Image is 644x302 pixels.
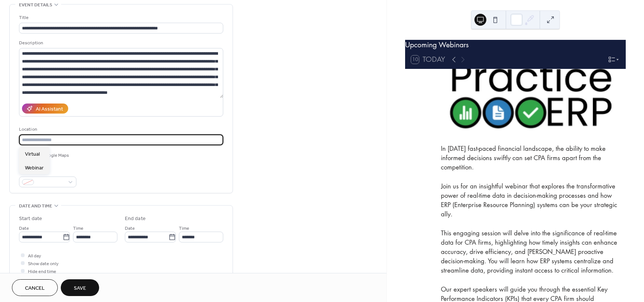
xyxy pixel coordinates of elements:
[19,125,222,133] div: Location
[28,252,41,260] span: All day
[73,225,83,232] span: Time
[12,279,58,296] button: Cancel
[25,164,44,172] span: Webinar
[25,150,40,158] span: Virtual
[125,215,146,223] div: End date
[179,225,189,232] span: Time
[19,14,222,22] div: Title
[19,215,42,223] div: Start date
[36,105,63,113] div: AI Assistant
[74,284,86,292] span: Save
[19,1,52,9] span: Event details
[19,39,222,47] div: Description
[28,260,59,268] span: Show date only
[19,225,29,232] span: Date
[22,104,68,114] button: AI Assistant
[405,40,626,51] div: Upcoming Webinars
[61,279,99,296] button: Save
[125,225,135,232] span: Date
[28,268,56,276] span: Hide end time
[19,202,52,210] span: Date and time
[25,284,45,292] span: Cancel
[19,168,75,175] div: Event color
